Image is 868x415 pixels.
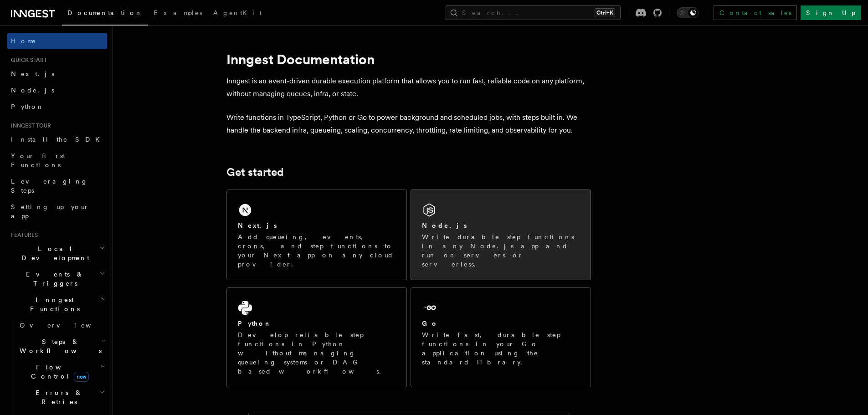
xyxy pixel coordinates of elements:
[226,111,591,137] p: Write functions in TypeScript, Python or Go to power background and scheduled jobs, with steps bu...
[595,8,615,17] kbd: Ctrl+K
[7,56,47,64] span: Quick start
[677,7,699,18] button: Toggle dark mode
[11,87,54,94] span: Node.js
[11,70,54,77] span: Next.js
[67,9,143,16] span: Documentation
[226,166,283,179] a: Get started
[7,66,107,82] a: Next.js
[11,152,65,169] span: Your first Functions
[7,266,107,292] button: Events & Triggers
[714,5,797,20] a: Contact sales
[7,122,51,129] span: Inngest tour
[20,322,113,329] span: Overview
[16,333,107,359] button: Steps & Workflows
[16,359,107,384] button: Flow Controlnew
[7,148,107,173] a: Your first Functions
[16,317,107,333] a: Overview
[238,232,395,269] p: Add queueing, events, crons, and step functions to your Next app on any cloud provider.
[208,3,267,25] a: AgentKit
[213,9,262,16] span: AgentKit
[226,190,407,280] a: Next.jsAdd queueing, events, crons, and step functions to your Next app on any cloud provider.
[226,75,591,100] p: Inngest is an event-driven durable execution platform that allows you to run fast, reliable code ...
[7,33,107,49] a: Home
[238,319,272,328] h2: Python
[238,330,395,376] p: Develop reliable step functions in Python without managing queueing systems or DAG based workflows.
[11,178,88,194] span: Leveraging Steps
[16,337,102,355] span: Steps & Workflows
[16,384,107,410] button: Errors & Retries
[801,5,861,20] a: Sign Up
[446,5,621,20] button: Search...Ctrl+K
[422,330,580,367] p: Write fast, durable step functions in your Go application using the standard library.
[7,244,99,262] span: Local Development
[154,9,202,16] span: Examples
[11,103,44,110] span: Python
[148,3,208,25] a: Examples
[422,232,580,269] p: Write durable step functions in any Node.js app and run on servers or serverless.
[7,241,107,266] button: Local Development
[16,363,100,381] span: Flow Control
[422,319,438,328] h2: Go
[7,131,107,148] a: Install the SDK
[226,51,591,67] h1: Inngest Documentation
[7,231,38,239] span: Features
[7,270,99,288] span: Events & Triggers
[411,287,591,387] a: GoWrite fast, durable step functions in your Go application using the standard library.
[7,173,107,199] a: Leveraging Steps
[238,221,277,230] h2: Next.js
[11,136,105,143] span: Install the SDK
[62,3,148,26] a: Documentation
[7,82,107,98] a: Node.js
[7,295,98,313] span: Inngest Functions
[226,287,407,387] a: PythonDevelop reliable step functions in Python without managing queueing systems or DAG based wo...
[11,203,89,220] span: Setting up your app
[7,292,107,317] button: Inngest Functions
[411,190,591,280] a: Node.jsWrite durable step functions in any Node.js app and run on servers or serverless.
[16,388,99,406] span: Errors & Retries
[422,221,467,230] h2: Node.js
[7,98,107,115] a: Python
[11,36,36,46] span: Home
[7,199,107,224] a: Setting up your app
[74,372,89,382] span: new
